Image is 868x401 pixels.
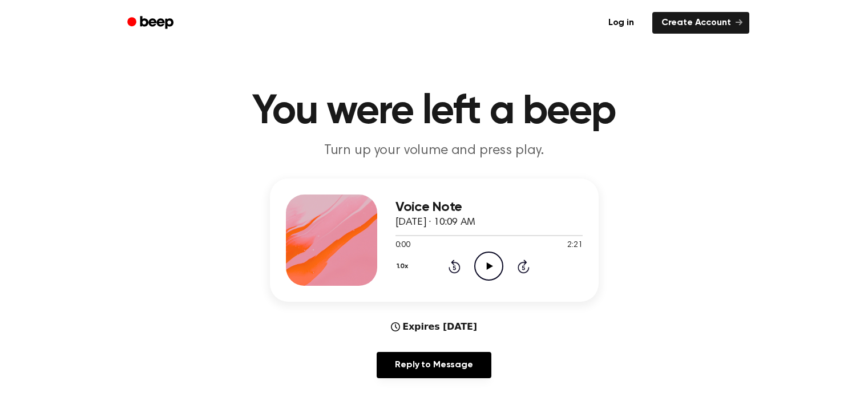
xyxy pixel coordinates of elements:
[391,320,477,334] div: Expires [DATE]
[395,240,410,252] span: 0:00
[215,141,653,160] p: Turn up your volume and press play.
[395,257,413,276] button: 1.0x
[142,91,726,132] h1: You were left a beep
[597,10,645,36] a: Log in
[652,12,749,34] a: Create Account
[395,217,475,228] span: [DATE] · 10:09 AM
[395,200,583,215] h3: Voice Note
[567,240,582,252] span: 2:21
[119,12,184,34] a: Beep
[377,352,491,378] a: Reply to Message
